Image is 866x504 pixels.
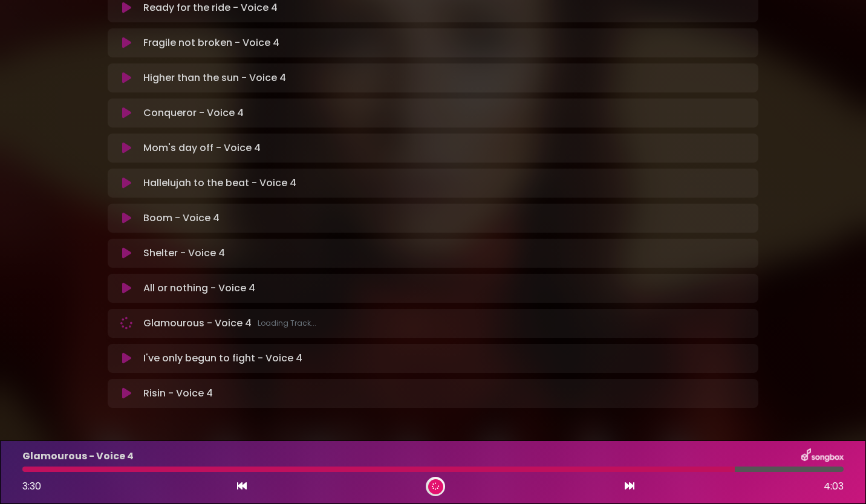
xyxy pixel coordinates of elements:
p: Hallelujah to the beat - Voice 4 [143,176,296,190]
p: Conqueror - Voice 4 [143,106,244,120]
p: Fragile not broken - Voice 4 [143,36,279,50]
p: Risin - Voice 4 [143,386,213,401]
p: Mom's day off - Voice 4 [143,141,261,155]
p: Boom - Voice 4 [143,211,220,225]
p: Ready for the ride - Voice 4 [143,1,278,15]
p: I've only begun to fight - Voice 4 [143,351,302,366]
p: Glamourous - Voice 4 [22,449,134,464]
img: songbox-logo-white.png [801,448,844,464]
p: All or nothing - Voice 4 [143,281,255,296]
p: Glamourous - Voice 4 [143,316,316,331]
span: Loading Track... [258,318,316,329]
p: Shelter - Voice 4 [143,246,225,260]
p: Higher than the sun - Voice 4 [143,71,286,85]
